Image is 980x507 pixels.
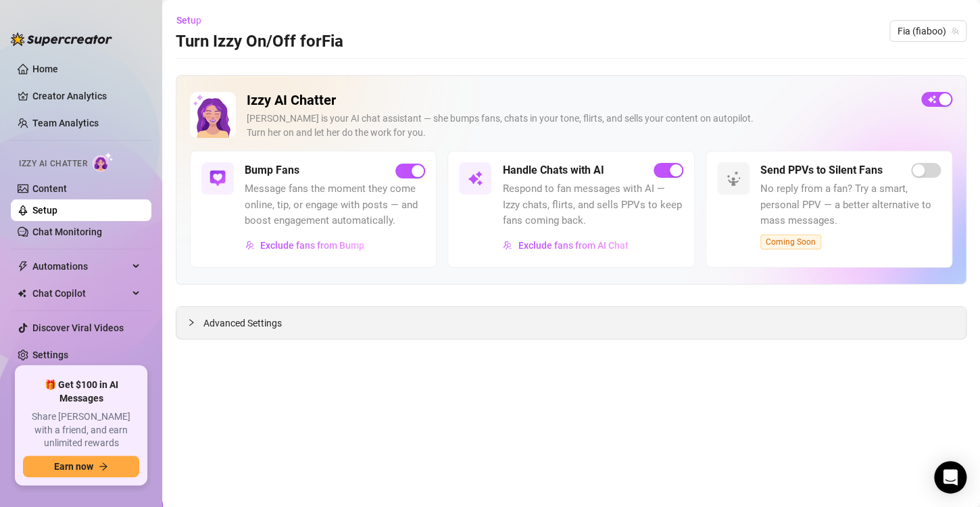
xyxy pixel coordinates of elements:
[898,21,958,41] span: Fia (fiaboo)
[32,183,67,194] a: Content
[245,235,365,256] button: Exclude fans from Bump
[210,170,226,187] img: svg%3e
[760,181,941,229] span: No reply from a fan? Try a smart, personal PPV — a better alternative to mass messages.
[760,162,883,178] h5: Send PPVs to Silent Fans
[32,322,124,333] a: Discover Viral Videos
[176,31,343,53] h3: Turn Izzy On/Off for Fia
[934,461,966,493] div: Open Intercom Messenger
[32,283,128,304] span: Chat Copilot
[32,226,102,237] a: Chat Monitoring
[503,241,512,250] img: svg%3e
[247,92,910,109] h2: Izzy AI Chatter
[245,181,425,229] span: Message fans the moment they come online, tip, or engage with posts — and boost engagement automa...
[725,170,741,187] img: svg%3e
[18,289,26,298] img: Chat Copilot
[245,162,299,178] h5: Bump Fans
[54,461,93,472] span: Earn now
[32,256,128,277] span: Automations
[176,15,201,26] span: Setup
[23,456,139,477] button: Earn nowarrow-right
[502,181,683,229] span: Respond to fan messages with AI — Izzy chats, flirts, and sells PPVs to keep fans coming back.
[176,9,212,31] button: Setup
[951,27,959,35] span: team
[32,85,141,107] a: Creator Analytics
[32,118,99,128] a: Team Analytics
[99,462,108,471] span: arrow-right
[260,240,364,251] span: Exclude fans from Bump
[187,315,203,330] div: collapsed
[19,158,87,170] span: Izzy AI Chatter
[32,349,68,360] a: Settings
[203,316,282,331] span: Advanced Settings
[23,410,139,450] span: Share [PERSON_NAME] with a friend, and earn unlimited rewards
[245,241,255,250] img: svg%3e
[93,152,114,172] img: AI Chatter
[760,235,821,249] span: Coming Soon
[18,261,28,272] span: thunderbolt
[518,240,628,251] span: Exclude fans from AI Chat
[32,64,58,74] a: Home
[11,32,112,46] img: logo-BBDzfeDw.svg
[32,205,57,216] a: Setup
[502,162,604,178] h5: Handle Chats with AI
[23,379,139,405] span: 🎁 Get $100 in AI Messages
[247,112,910,140] div: [PERSON_NAME] is your AI chat assistant — she bumps fans, chats in your tone, flirts, and sells y...
[187,318,195,327] span: collapsed
[190,92,236,138] img: Izzy AI Chatter
[502,235,629,256] button: Exclude fans from AI Chat
[467,170,483,187] img: svg%3e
